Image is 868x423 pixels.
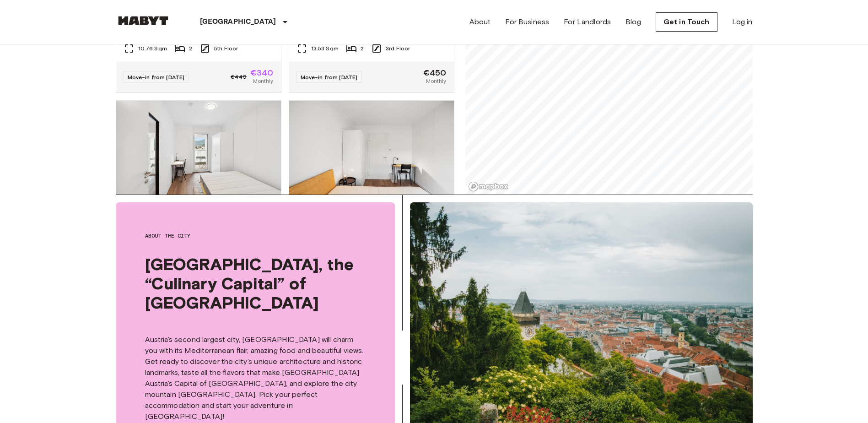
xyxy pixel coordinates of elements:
[289,100,454,295] a: Marketing picture of unit AT-21-001-071-02Previous imagePrevious imagePrivate room[GEOGRAPHIC_DAT...
[116,16,171,25] img: Habyt
[656,12,717,32] a: Get in Touch
[505,16,549,27] a: For Business
[564,16,611,27] a: For Landlords
[732,16,753,27] a: Log in
[145,232,366,240] span: About the city
[423,69,447,77] span: €450
[116,100,281,295] a: Marketing picture of unit AT-21-001-098-01Previous imagePrevious imagePrivate room[GEOGRAPHIC_DAT...
[289,101,454,211] img: Marketing picture of unit AT-21-001-071-02
[231,73,247,81] span: €440
[625,16,641,27] a: Blog
[468,181,508,192] a: Mapbox logo
[386,44,410,53] span: 3rd Floor
[426,77,446,85] span: Monthly
[145,334,366,422] p: Austria's second largest city, [GEOGRAPHIC_DATA] will charm you with its Mediterranean flair, ama...
[200,16,276,27] p: [GEOGRAPHIC_DATA]
[311,44,339,53] span: 13.53 Sqm
[253,77,273,85] span: Monthly
[128,74,185,81] span: Move-in from [DATE]
[116,101,281,211] img: Marketing picture of unit AT-21-001-098-01
[189,44,192,53] span: 2
[361,44,364,53] span: 2
[301,74,358,81] span: Move-in from [DATE]
[250,69,274,77] span: €340
[138,44,167,53] span: 10.76 Sqm
[469,16,491,27] a: About
[214,44,238,53] span: 5th Floor
[145,255,366,312] span: [GEOGRAPHIC_DATA], the “Culinary Capital” of [GEOGRAPHIC_DATA]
